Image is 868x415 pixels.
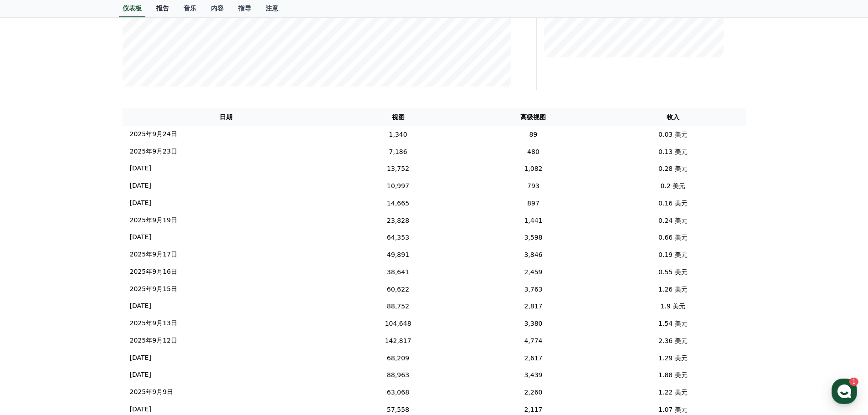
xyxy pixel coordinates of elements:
font: 1.54 美元 [658,320,688,327]
font: 14,665 [387,199,409,206]
font: 793 [527,182,539,190]
font: 1.26 美元 [658,285,688,292]
font: 2,117 [524,405,542,413]
font: 64,353 [387,234,409,241]
font: [DATE] [130,164,151,172]
font: 2025年9月19日 [130,216,177,224]
font: 13,752 [387,165,409,172]
font: 3,439 [524,371,542,379]
font: 68,209 [387,354,409,361]
font: 2025年9月9日 [130,388,173,395]
font: 高级视图 [520,113,546,121]
font: 2,617 [524,354,542,361]
font: 2025年9月15日 [130,285,177,292]
font: 0.16 美元 [658,199,688,206]
font: 0.66 美元 [658,234,688,241]
font: 63,068 [387,389,409,396]
font: 3,763 [524,285,542,292]
a: 1Messages [60,289,118,312]
font: 3,846 [524,251,542,258]
font: 1.9 美元 [661,302,686,310]
font: 注意 [266,5,278,12]
span: 1 [92,288,96,296]
font: 89 [529,130,538,138]
span: Settings [135,302,157,310]
font: 57,558 [387,405,409,413]
font: 报告 [156,5,169,12]
a: Settings [118,289,175,312]
font: [DATE] [130,233,151,241]
font: 3,380 [524,320,542,327]
font: 内容 [211,5,224,12]
a: Home [3,289,60,312]
font: [DATE] [130,354,151,361]
font: 1,441 [524,216,542,224]
font: 7,186 [389,148,407,155]
font: [DATE] [130,405,151,413]
font: 4,774 [524,337,542,344]
font: 日期 [220,113,232,121]
font: 0.55 美元 [658,268,688,275]
font: 2,260 [524,389,542,396]
font: 2.36 美元 [658,337,688,344]
font: 104,648 [385,320,411,327]
font: 3,598 [524,234,542,241]
font: 0.03 美元 [658,130,688,138]
font: 142,817 [385,337,411,344]
font: 视图 [392,113,405,121]
font: 2025年9月23日 [130,148,177,155]
font: 10,997 [387,182,409,190]
font: 1.22 美元 [658,389,688,396]
font: 2025年9月16日 [130,268,177,275]
font: [DATE] [130,199,151,206]
font: 2025年9月12日 [130,337,177,344]
font: 38,641 [387,268,409,275]
font: 0.28 美元 [658,165,688,172]
font: 0.2 美元 [661,182,686,190]
font: 480 [527,148,539,155]
font: 897 [527,199,539,206]
font: 1.07 美元 [658,405,688,413]
font: 指导 [238,5,251,12]
font: 88,963 [387,371,409,379]
font: [DATE] [130,182,151,189]
font: 60,622 [387,285,409,292]
span: Home [23,302,39,310]
font: [DATE] [130,302,151,309]
font: 2,817 [524,302,542,310]
font: 49,891 [387,251,409,258]
font: 收入 [667,113,679,121]
span: Messages [76,303,103,310]
font: 1,082 [524,165,542,172]
font: 0.24 美元 [658,216,688,224]
font: 0.19 美元 [658,251,688,258]
font: [DATE] [130,371,151,378]
font: 1.29 美元 [658,354,688,361]
font: 2025年9月13日 [130,319,177,327]
font: 1,340 [389,130,407,138]
font: 0.13 美元 [658,148,688,155]
font: 2,459 [524,268,542,275]
font: 2025年9月17日 [130,251,177,258]
font: 音乐 [184,5,196,12]
font: 1.88 美元 [658,371,688,379]
font: 2025年9月24日 [130,130,177,138]
font: 88,752 [387,302,409,310]
font: 23,828 [387,216,409,224]
font: 仪表板 [123,5,142,12]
